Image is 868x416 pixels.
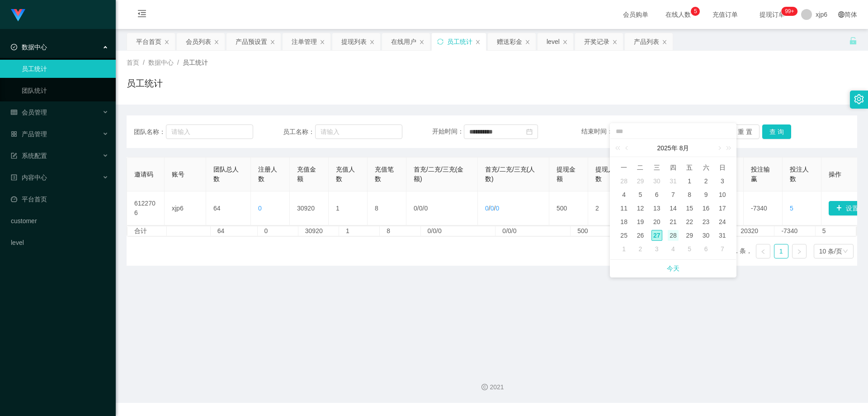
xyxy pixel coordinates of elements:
[557,166,576,182] span: 提现金额
[339,226,380,236] td: 1
[701,244,712,254] div: 6
[432,128,464,135] span: 开始时间：
[668,203,679,214] div: 14
[618,216,629,227] div: 18
[667,260,679,277] a: 今天
[721,139,733,157] a: 下一年 (Control键加右方向键)
[571,226,611,236] td: 500
[478,191,549,225] td: / /
[854,94,864,104] i: 图标: setting
[681,161,698,174] th: 周五
[684,230,695,241] div: 29
[701,230,712,241] div: 30
[297,166,316,182] span: 充值金额
[760,249,766,254] i: 图标: left
[183,59,208,66] span: 员工统计
[632,242,648,256] td: 2025年9月2日
[668,176,679,186] div: 31
[651,216,662,227] div: 20
[616,163,632,172] span: 一
[421,226,496,236] td: 0/0/0
[632,161,648,174] th: 周二
[258,205,262,212] span: 0
[485,166,535,182] span: 首充/二充/三充(人数)
[581,128,613,135] span: 结束时间：
[481,384,488,390] i: 图标: copyright
[616,161,632,174] th: 周一
[143,59,145,66] span: /
[819,244,842,258] div: 10 条/页
[525,39,530,45] i: 图标: close
[649,242,665,256] td: 2025年9月3日
[618,230,629,241] div: 25
[681,229,698,242] td: 2025年8月29日
[635,230,646,241] div: 26
[701,176,712,186] div: 2
[698,201,714,215] td: 2025年8月16日
[437,38,443,45] i: 图标: sync
[849,37,857,45] i: 图标: unlock
[662,39,667,45] i: 图标: close
[406,191,478,225] td: / /
[701,216,712,227] div: 23
[649,229,665,242] td: 2025年8月27日
[165,191,206,225] td: xjp6
[714,201,731,215] td: 2025年8月17日
[186,33,211,50] div: 会员列表
[270,39,275,45] i: 图标: close
[698,163,714,172] span: 六
[665,242,681,256] td: 2025年9月4日
[11,109,47,116] span: 会员管理
[11,43,47,51] span: 数据中心
[368,191,406,225] td: 8
[635,176,646,186] div: 29
[127,0,157,29] i: 图标: menu-fold
[164,39,170,45] i: 图标: close
[424,205,428,212] span: 0
[774,244,788,258] a: 1
[698,229,714,242] td: 2025年8月30日
[618,244,629,254] div: 1
[283,127,315,137] span: 员工名称：
[632,188,648,201] td: 2025年8月5日
[11,9,25,22] img: logo.9652507e.png
[829,171,841,178] span: 操作
[792,244,807,258] li: 下一页
[649,201,665,215] td: 2025年8月13日
[668,230,679,241] div: 28
[177,59,179,66] span: /
[774,226,815,236] td: -7340
[714,161,731,174] th: 周日
[790,205,793,212] span: 5
[708,11,742,18] span: 充值订单
[172,171,184,178] span: 账号
[717,189,728,200] div: 10
[665,229,681,242] td: 2025年8月28日
[11,212,108,230] a: customer
[714,215,731,229] td: 2025年8月24日
[781,7,797,16] sup: 212
[612,39,618,45] i: 图标: close
[665,215,681,229] td: 2025年8月21日
[616,215,632,229] td: 2025年8月18日
[562,39,568,45] i: 图标: close
[701,203,712,214] div: 16
[651,203,662,214] div: 13
[843,249,848,255] i: 图标: down
[649,163,665,172] span: 三
[549,191,588,225] td: 500
[635,189,646,200] div: 5
[632,163,648,172] span: 二
[11,234,108,252] a: level
[290,191,329,225] td: 30920
[616,201,632,215] td: 2025年8月11日
[258,226,298,236] td: 0
[211,226,258,236] td: 64
[681,174,698,188] td: 2025年8月1日
[715,139,723,157] a: 下个月 (翻页下键)
[656,139,679,157] a: 2025年
[651,189,662,200] div: 6
[11,174,17,181] i: 图标: profile
[681,201,698,215] td: 2025年8月15日
[681,242,698,256] td: 2025年9月5日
